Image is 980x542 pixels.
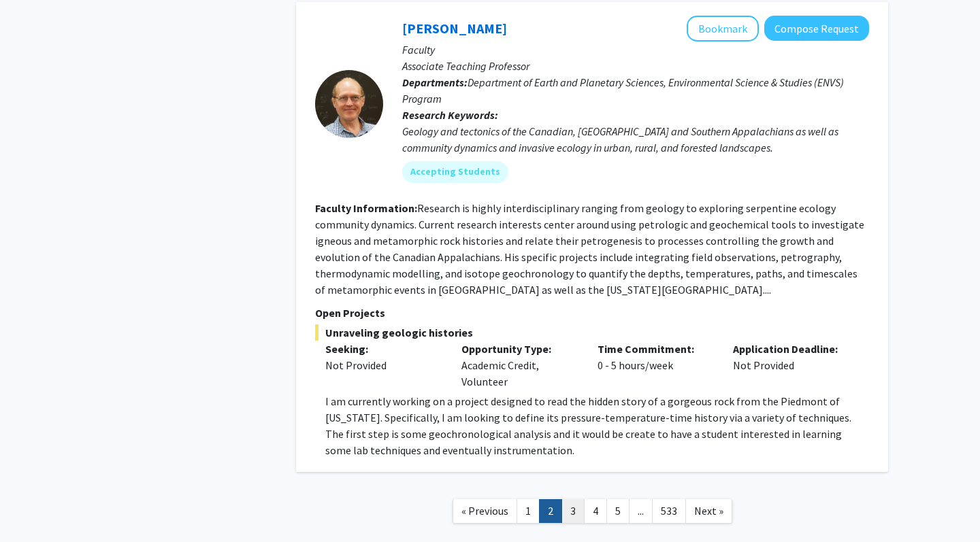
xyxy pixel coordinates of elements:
[325,357,441,373] div: Not Provided
[402,75,844,105] span: Department of Earth and Planetary Sciences, Environmental Science & Studies (ENVS) Program
[315,201,417,215] b: Faculty Information:
[598,341,713,357] p: Time Commitment:
[764,16,869,41] button: Compose Request to Jerry Burgess
[539,499,562,523] a: 2
[461,341,577,357] p: Opportunity Type:
[694,504,723,518] span: Next »
[402,161,508,183] mat-chip: Accepting Students
[723,341,859,390] div: Not Provided
[315,324,869,341] span: Unraveling geologic histories
[402,108,498,122] b: Research Keywords:
[402,20,507,37] a: [PERSON_NAME]
[561,499,585,523] a: 3
[461,504,508,518] span: « Previous
[685,499,732,523] a: Next
[315,201,864,297] fg-read-more: Research is highly interdisciplinary ranging from geology to exploring serpentine ecology communi...
[638,504,644,518] span: ...
[587,341,723,390] div: 0 - 5 hours/week
[325,341,441,357] p: Seeking:
[451,341,587,390] div: Academic Credit, Volunteer
[296,486,888,541] nav: Page navigation
[402,75,468,89] b: Departments:
[315,305,869,321] p: Open Projects
[453,499,517,523] a: Previous
[402,58,869,74] p: Associate Teaching Professor
[652,499,686,523] a: 533
[402,41,869,58] p: Faculty
[733,341,849,357] p: Application Deadline:
[517,499,540,523] a: 1
[402,123,869,156] div: Geology and tectonics of the Canadian, [GEOGRAPHIC_DATA] and Southern Appalachians as well as com...
[687,16,759,41] button: Add Jerry Burgess to Bookmarks
[584,499,607,523] a: 4
[606,499,630,523] a: 5
[325,393,869,458] p: I am currently working on a project designed to read the hidden story of a gorgeous rock from the...
[10,481,58,532] iframe: Chat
